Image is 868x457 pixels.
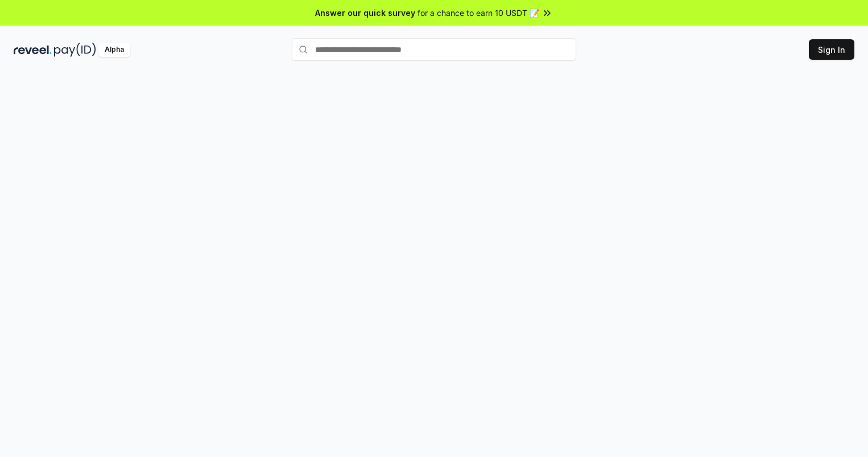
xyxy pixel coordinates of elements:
div: Alpha [98,43,130,57]
button: Sign In [809,39,854,60]
span: for a chance to earn 10 USDT 📝 [418,7,539,19]
img: reveel_dark [14,43,52,57]
img: pay_id [54,43,96,57]
span: Answer our quick survey [315,7,415,19]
